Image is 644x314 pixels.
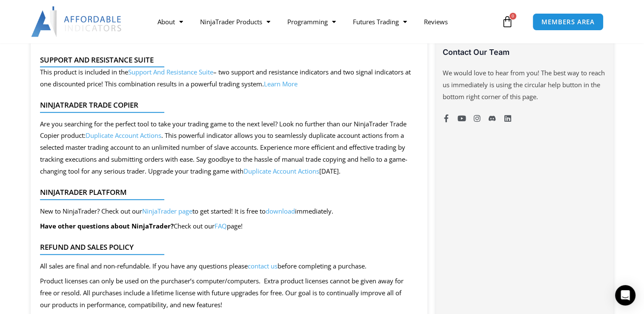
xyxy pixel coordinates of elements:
a: Programming [279,12,344,31]
h4: Refund and Sales Policy [40,243,412,251]
a: NinjaTrader page [142,207,192,215]
a: Duplicate Account Actions [86,131,161,140]
p: Check out our page! [40,220,333,232]
a: Duplicate Account Actions [243,167,319,175]
div: Open Intercom Messenger [615,285,635,305]
nav: Menu [149,12,499,31]
h4: NinjaTrader Platform [40,188,412,197]
a: Learn More [264,80,298,88]
h4: Support and Resistance Suite [40,56,412,64]
a: FAQ [215,222,227,230]
span: 0 [509,13,516,20]
a: Support And Resistance Suite [128,68,213,76]
span: before completing a purchase. [278,262,366,270]
a: MEMBERS AREA [532,13,604,31]
a: Reviews [415,12,456,31]
a: NinjaTrader Products [192,12,279,31]
img: LogoAI | Affordable Indicators – NinjaTrader [31,6,123,37]
a: contact us [248,262,278,270]
span: All sales are final and non-refundable. If you have any questions please [40,262,248,270]
span: Product licenses can only be used on the purchaser’s computer/computers. Extra product licenses c... [40,277,404,309]
a: 0 [489,9,526,34]
p: We would love to hear from you! The best way to reach us immediately is using the circular help b... [442,67,607,103]
h4: NinjaTrader Trade Copier [40,101,412,109]
a: download [266,207,295,215]
a: About [149,12,192,31]
div: Are you searching for the perfect tool to take your trading game to the next level? Look no furth... [40,118,412,177]
p: This product is included in the – two support and resistance indicators and two signal indicators... [40,66,412,90]
p: New to NinjaTrader? Check out our to get started! It is free to immediately. [40,206,333,217]
span: MEMBERS AREA [541,19,595,25]
b: Have other questions about NinjaTrader? [40,222,174,230]
a: Futures Trading [344,12,415,31]
h3: Contact Our Team [442,47,607,57]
